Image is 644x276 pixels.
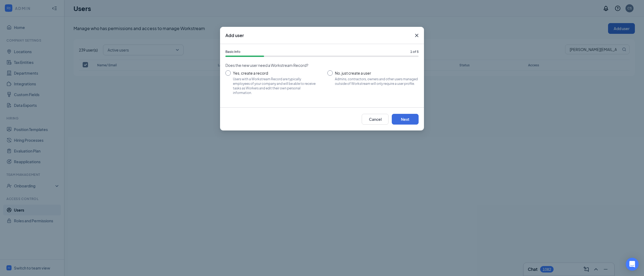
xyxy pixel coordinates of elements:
h3: Add user [225,32,244,38]
button: Cancel [362,114,389,125]
button: Next [392,114,419,125]
span: Basic Info [225,49,240,55]
button: Close [409,27,424,44]
span: Does the new user need a Workstream Record? [225,62,419,68]
div: Open Intercom Messenger [626,258,639,271]
svg: Cross [414,32,420,39]
span: 1 of 5 [410,49,419,55]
